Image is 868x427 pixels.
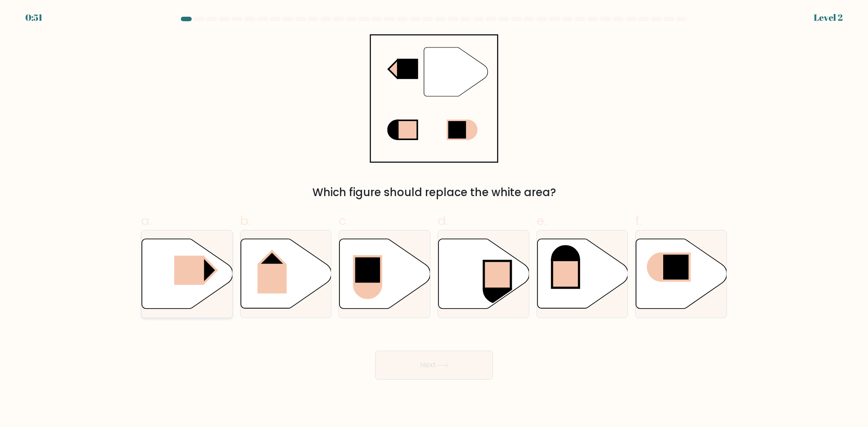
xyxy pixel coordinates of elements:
[424,47,488,96] g: "
[375,351,493,380] button: Next
[240,212,251,230] span: b.
[146,184,722,201] div: Which figure should replace the white area?
[25,11,42,24] div: 0:51
[814,11,843,24] div: Level 2
[635,212,642,230] span: f.
[438,212,448,230] span: d.
[537,212,547,230] span: e.
[339,212,349,230] span: c.
[141,212,152,230] span: a.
